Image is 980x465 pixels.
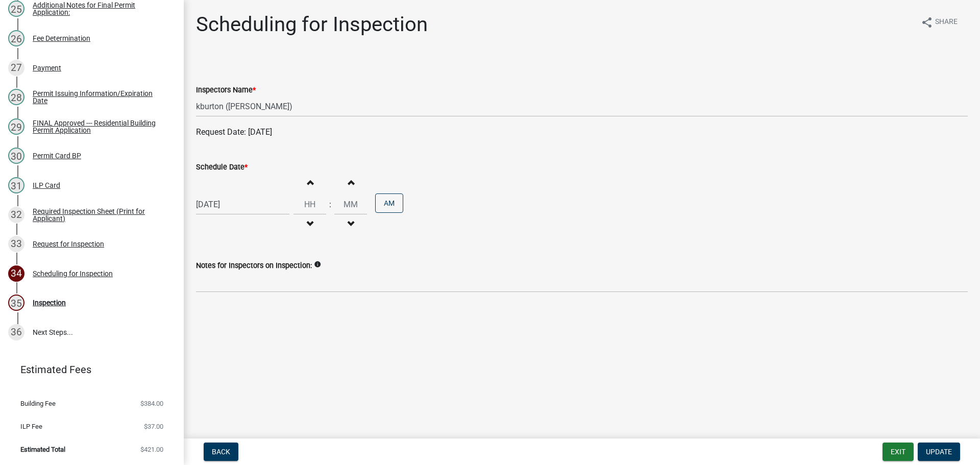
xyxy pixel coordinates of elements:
[20,446,65,453] span: Estimated Total
[883,443,914,461] button: Exit
[8,89,24,105] div: 28
[196,262,312,270] label: Notes for Inspectors on Inspection:
[8,1,24,17] div: 25
[33,299,66,306] div: Inspection
[33,152,81,159] div: Permit Card BP
[8,60,24,76] div: 27
[33,119,167,134] div: FINAL Approved --- Residential Building Permit Application
[196,126,968,138] p: Request Date: [DATE]
[8,207,24,223] div: 32
[33,90,167,104] div: Permit Issuing Information/Expiration Date
[8,236,24,252] div: 33
[196,194,289,215] input: mm/dd/yyyy
[196,87,256,94] label: Inspectors Name
[375,193,403,213] button: AM
[8,118,24,135] div: 29
[921,16,933,29] i: share
[8,148,24,164] div: 30
[293,194,326,215] input: Hours
[8,295,24,311] div: 35
[33,182,60,189] div: ILP Card
[8,324,24,340] div: 36
[8,265,24,282] div: 34
[314,261,321,268] i: info
[204,443,238,461] button: Back
[140,400,163,407] span: $384.00
[8,359,167,380] a: Estimated Fees
[926,448,952,456] span: Update
[33,64,61,71] div: Payment
[33,208,167,222] div: Required Inspection Sheet (Print for Applicant)
[20,423,42,430] span: ILP Fee
[196,164,248,171] label: Schedule Date
[144,423,163,430] span: $37.00
[196,12,428,37] h1: Scheduling for Inspection
[212,448,230,456] span: Back
[935,16,958,29] span: Share
[334,194,367,215] input: Minutes
[33,240,104,248] div: Request for Inspection
[326,199,334,211] div: :
[918,443,960,461] button: Update
[20,400,56,407] span: Building Fee
[33,2,167,16] div: Additional Notes for Final Permit Application:
[33,270,113,277] div: Scheduling for Inspection
[8,30,24,46] div: 26
[8,177,24,193] div: 31
[140,446,163,453] span: $421.00
[913,12,966,32] button: shareShare
[33,35,90,42] div: Fee Determination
